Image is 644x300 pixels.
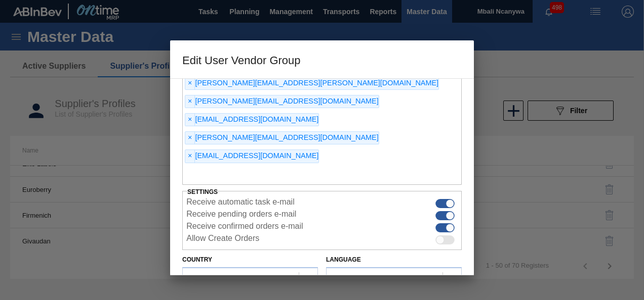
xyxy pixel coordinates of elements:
[185,132,195,144] span: ×
[185,150,195,162] span: ×
[186,222,303,234] label: Receive confirmed orders e-mail
[185,77,439,90] div: [PERSON_NAME][EMAIL_ADDRESS][PERSON_NAME][DOMAIN_NAME]
[185,114,195,126] span: ×
[185,131,379,144] div: [PERSON_NAME][EMAIL_ADDRESS][DOMAIN_NAME]
[185,77,195,89] span: ×
[186,210,296,222] label: Receive pending orders e-mail
[170,40,474,79] h3: Edit User Vendor Group
[186,234,259,246] label: Allow Create Orders
[185,95,379,108] div: [PERSON_NAME][EMAIL_ADDRESS][DOMAIN_NAME]
[185,149,319,163] div: [EMAIL_ADDRESS][DOMAIN_NAME]
[182,256,212,263] label: Country
[185,113,319,126] div: [EMAIL_ADDRESS][DOMAIN_NAME]
[186,197,294,210] label: Receive automatic task e-mail
[332,273,443,282] div: English ([GEOGRAPHIC_DATA])
[187,188,218,195] label: Settings
[185,95,195,108] span: ×
[326,256,361,263] label: Language
[188,273,283,282] div: ZA - [GEOGRAPHIC_DATA]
